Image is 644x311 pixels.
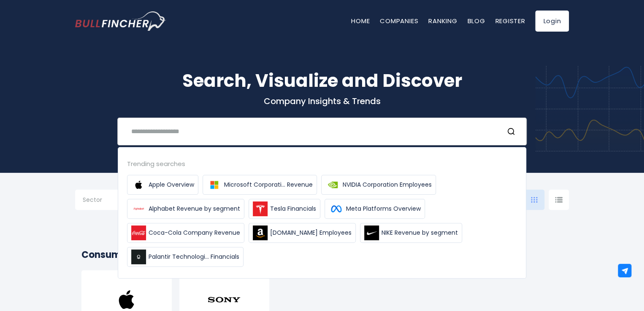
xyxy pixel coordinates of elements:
a: Tesla Financials [249,199,320,219]
span: Sector [83,196,102,204]
a: Home [351,16,370,25]
p: Company Insights & Trends [75,96,569,107]
a: Companies [380,16,418,25]
a: Login [535,11,569,32]
a: Alphabet Revenue by segment [127,199,244,219]
input: Selection [83,193,137,208]
a: [DOMAIN_NAME] Employees [249,223,356,243]
img: icon-comp-list-view.svg [555,197,563,203]
span: Coca-Cola Company Revenue [149,228,240,237]
a: NVIDIA Corporation Employees [321,175,436,195]
span: NVIDIA Corporation Employees [343,180,432,189]
span: Alphabet Revenue by segment [149,204,240,213]
span: Tesla Financials [270,204,316,213]
img: icon-comp-grid.svg [531,197,538,203]
a: Palantir Technologi... Financials [127,247,244,267]
span: NIKE Revenue by segment [382,228,458,237]
a: Coca-Cola Company Revenue [127,223,244,243]
button: Search [507,126,518,137]
span: Apple Overview [149,180,194,189]
div: Trending searches [127,159,517,169]
h2: Consumer Electronics [81,248,563,262]
h1: Search, Visualize and Discover [75,67,569,94]
span: Meta Platforms Overview [346,204,421,213]
a: Ranking [428,16,457,25]
span: Palantir Technologi... Financials [149,252,239,261]
img: Bullfincher logo [75,11,166,31]
a: Microsoft Corporati... Revenue [203,175,317,195]
span: Microsoft Corporati... Revenue [224,180,313,189]
a: Meta Platforms Overview [325,199,425,219]
a: NIKE Revenue by segment [360,223,462,243]
a: Blog [467,16,485,25]
a: Register [495,16,525,25]
a: Apple Overview [127,175,198,195]
span: [DOMAIN_NAME] Employees [270,228,352,237]
a: Go to homepage [75,11,166,31]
